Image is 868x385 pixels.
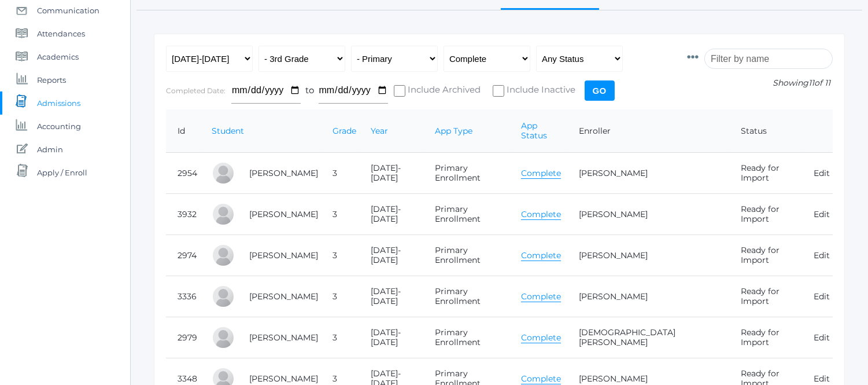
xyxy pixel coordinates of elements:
td: 2979 [166,317,200,358]
a: Complete [521,250,561,261]
span: Reports [37,68,66,91]
input: Go [585,80,615,101]
div: Ella Bandy [212,162,235,185]
a: Edit [814,250,830,261]
td: 3336 [166,276,200,317]
td: Primary Enrollment [424,235,510,276]
a: [PERSON_NAME] [579,373,648,384]
div: Jonathan Gilliam [212,326,235,349]
a: Grade [333,126,356,136]
p: Showing of 11 [687,77,833,89]
a: [PERSON_NAME] [249,373,318,384]
td: Primary Enrollment [424,153,510,194]
a: Student [212,126,244,136]
a: [PERSON_NAME] [249,209,318,219]
a: App Status [521,120,547,141]
a: [PERSON_NAME] [249,291,318,302]
td: [DATE]-[DATE] [359,194,424,235]
a: [PERSON_NAME] [249,168,318,178]
td: Ready for Import [729,194,802,235]
a: Complete [521,209,561,220]
div: Matthew Chumley [212,203,235,226]
td: 3 [321,317,359,358]
input: Include Inactive [493,85,504,97]
td: Primary Enrollment [424,194,510,235]
span: Attendances [37,22,85,45]
a: Edit [814,209,830,219]
label: Completed Date: [166,86,226,95]
span: Include Inactive [504,83,576,98]
a: [PERSON_NAME] [579,250,648,261]
td: Ready for Import [729,235,802,276]
a: Complete [521,291,561,302]
td: Ready for Import [729,317,802,358]
td: 3 [321,235,359,276]
a: Edit [814,373,830,384]
td: Ready for Import [729,276,802,317]
span: Admissions [37,91,80,115]
td: 3932 [166,194,200,235]
input: From [231,78,301,104]
div: Grace Everett [212,244,235,267]
span: 11 [808,78,814,88]
input: To [319,78,388,104]
a: Complete [521,168,561,179]
a: [PERSON_NAME] [249,250,318,261]
a: [PERSON_NAME] [579,168,648,178]
a: [PERSON_NAME] [579,291,648,302]
span: to [305,85,314,96]
a: Edit [814,291,830,302]
td: 3 [321,276,359,317]
span: Apply / Enroll [37,161,87,184]
td: 3 [321,194,359,235]
span: Admin [37,138,63,161]
a: Complete [521,332,561,343]
a: [PERSON_NAME] [249,332,318,343]
a: Edit [814,168,830,178]
td: [DATE]-[DATE] [359,153,424,194]
td: [DATE]-[DATE] [359,317,424,358]
a: [PERSON_NAME] [579,209,648,219]
td: Ready for Import [729,153,802,194]
td: 2974 [166,235,200,276]
td: [DATE]-[DATE] [359,235,424,276]
span: Academics [37,45,79,68]
a: Complete [521,373,561,384]
div: Suzanna Garcia [212,285,235,308]
span: Include Archived [405,83,481,98]
input: Filter by name [704,49,833,69]
td: [DATE]-[DATE] [359,276,424,317]
input: Include Archived [394,85,405,97]
a: Year [371,126,388,136]
a: App Type [435,126,473,136]
a: Edit [814,332,830,343]
a: [DEMOGRAPHIC_DATA][PERSON_NAME] [579,327,675,347]
td: 2954 [166,153,200,194]
span: Accounting [37,115,81,138]
td: Primary Enrollment [424,317,510,358]
th: Status [729,109,802,153]
th: Enroller [567,109,729,153]
td: Primary Enrollment [424,276,510,317]
td: 3 [321,153,359,194]
th: Id [166,109,200,153]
